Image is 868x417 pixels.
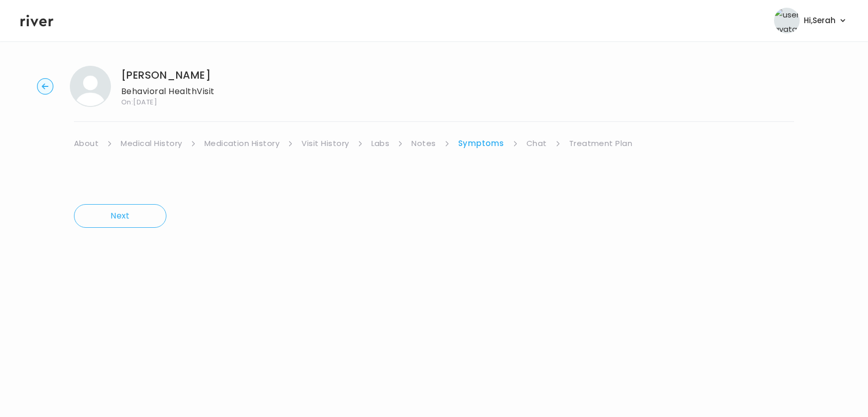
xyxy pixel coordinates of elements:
p: Behavioral Health Visit [121,84,215,99]
a: Medication History [204,136,280,151]
span: On: [DATE] [121,99,215,105]
button: Next [74,204,166,228]
span: Hi, Serah [804,13,836,28]
img: user avatar [774,8,800,33]
img: Natalia Lutsenko [70,66,111,107]
a: Medical History [121,136,182,151]
button: user avatarHi,Serah [774,8,847,33]
a: Treatment Plan [569,136,633,151]
a: Notes [411,136,436,151]
a: About [74,136,99,151]
a: Labs [371,136,390,151]
a: Visit History [301,136,349,151]
a: Symptoms [458,136,504,151]
h1: [PERSON_NAME] [121,68,215,82]
a: Chat [526,136,547,151]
